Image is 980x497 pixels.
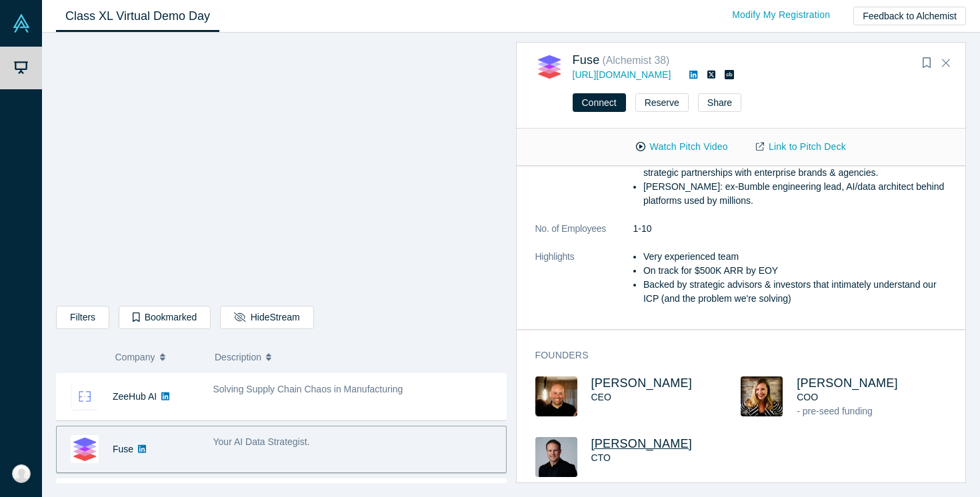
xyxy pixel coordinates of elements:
[215,343,261,371] span: Description
[535,376,577,416] img: Jeff Cherkassky's Profile Image
[71,435,99,463] img: Fuse's Logo
[853,7,966,25] button: Feedback to Alchemist
[12,464,31,483] img: Farouk Najjar's Account
[741,376,783,416] img: Jill Randell's Profile Image
[56,306,109,329] button: Filters
[622,135,742,159] button: Watch Pitch Video
[56,1,219,32] a: Class XL Virtual Demo Day
[797,376,898,390] a: [PERSON_NAME]
[573,93,626,112] button: Connect
[936,53,956,74] button: Close
[797,392,818,402] span: COO
[635,93,689,112] button: Reserve
[535,437,577,477] img: Tom Counsell's Profile Image
[535,124,633,222] dt: Team Description
[643,180,947,208] li: [PERSON_NAME]: ex-Bumble engineering lead, AI/data architect behind platforms used by millions.
[591,437,693,450] a: [PERSON_NAME]
[742,135,860,159] a: Link to Pitch Deck
[643,264,947,278] li: On track for $500K ARR by EOY
[535,222,633,250] dt: No. of Employees
[603,55,670,66] small: ( Alchemist 38 )
[12,14,31,33] img: Alchemist Vault Logo
[115,343,155,371] span: Company
[633,222,947,236] dd: 1-10
[797,406,873,416] span: - pre-seed funding
[113,391,157,402] a: ZeeHub AI
[215,343,497,371] button: Description
[535,250,633,320] dt: Highlights
[698,93,741,112] button: Share
[643,152,947,180] li: [PERSON_NAME]: Early Google hire ([DATE]-[DATE]), drove C-level strategic partnerships with enter...
[591,392,611,402] span: CEO
[213,436,310,447] span: Your AI Data Strategist.
[591,376,693,390] a: [PERSON_NAME]
[573,69,671,80] a: [URL][DOMAIN_NAME]
[591,452,611,463] span: CTO
[573,53,600,67] a: Fuse
[220,306,313,329] button: HideStream
[643,278,947,306] li: Backed by strategic advisors & investors that intimately understand our ICP (and the problem we'r...
[115,343,201,371] button: Company
[57,43,506,296] iframe: Alchemist Class XL Demo Day: Vault
[71,382,99,410] img: ZeeHub AI's Logo
[718,3,844,27] a: Modify My Registration
[113,444,133,454] a: Fuse
[643,250,947,264] li: Very experienced team
[213,384,403,394] span: Solving Supply Chain Chaos in Manufacturing
[535,348,929,362] h3: Founders
[917,54,936,73] button: Bookmark
[535,53,563,81] img: Fuse's Logo
[119,306,211,329] button: Bookmarked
